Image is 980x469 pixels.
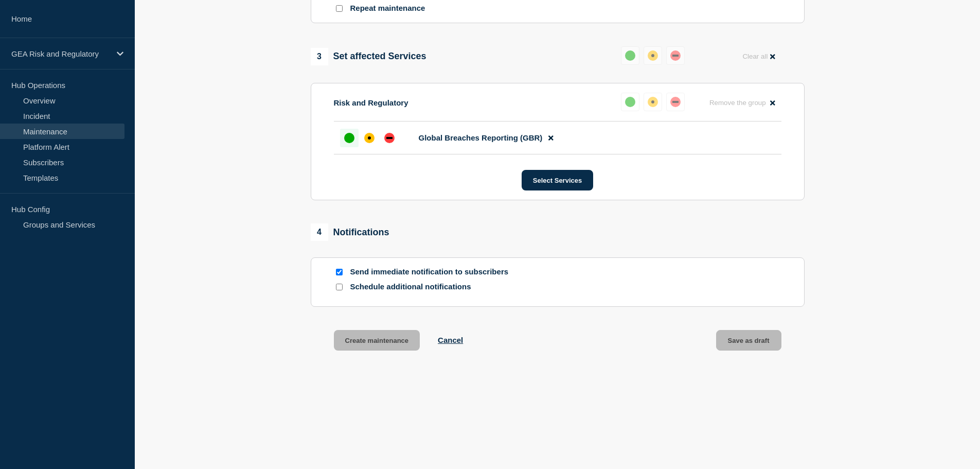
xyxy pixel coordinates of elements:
div: affected [364,133,375,143]
button: affected [644,46,662,65]
p: Schedule additional notifications [350,282,515,292]
input: Repeat maintenance [336,5,343,12]
span: 3 [311,48,328,65]
div: down [670,97,681,107]
button: Clear all [736,46,781,66]
input: Schedule additional notifications [336,284,343,290]
span: Global Breaches Reporting (GBR) [419,133,543,142]
p: GEA Risk and Regulatory [11,49,110,58]
button: affected [644,93,662,111]
button: Cancel [438,336,463,344]
div: up [344,133,354,143]
div: down [384,133,395,143]
p: Risk and Regulatory [334,98,408,107]
div: Notifications [311,223,389,241]
p: Send immediate notification to subscribers [350,267,515,277]
p: Repeat maintenance [350,4,425,13]
button: Create maintenance [334,330,420,351]
div: up [625,50,635,61]
div: Set affected Services [311,48,426,65]
div: affected [648,97,658,107]
div: down [670,50,681,61]
button: Save as draft [716,330,781,351]
button: up [621,46,639,65]
span: Remove the group [709,99,766,107]
span: 4 [311,223,328,241]
div: affected [648,50,658,61]
button: down [666,93,685,111]
button: up [621,93,639,111]
div: up [625,97,635,107]
button: down [666,46,685,65]
button: Select Services [522,170,593,190]
input: Send immediate notification to subscribers [336,269,343,275]
button: Remove the group [703,93,781,113]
